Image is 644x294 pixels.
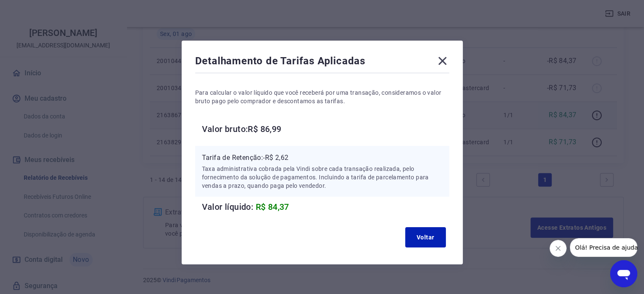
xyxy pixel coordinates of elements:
div: Detalhamento de Tarifas Aplicadas [195,54,449,71]
span: R$ 84,37 [256,202,289,212]
p: Taxa administrativa cobrada pela Vindi sobre cada transação realizada, pelo fornecimento da soluç... [202,165,442,190]
iframe: Mensagem da empresa [570,238,637,257]
button: Voltar [405,227,446,247]
h6: Valor líquido: [202,200,449,214]
iframe: Botão para abrir a janela de mensagens [610,260,637,287]
h6: Valor bruto: R$ 86,99 [202,122,449,136]
iframe: Fechar mensagem [550,240,567,257]
p: Tarifa de Retenção: -R$ 2,62 [202,153,442,163]
span: Olá! Precisa de ajuda? [5,6,71,13]
p: Para calcular o valor líquido que você receberá por uma transação, consideramos o valor bruto pag... [195,88,449,105]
